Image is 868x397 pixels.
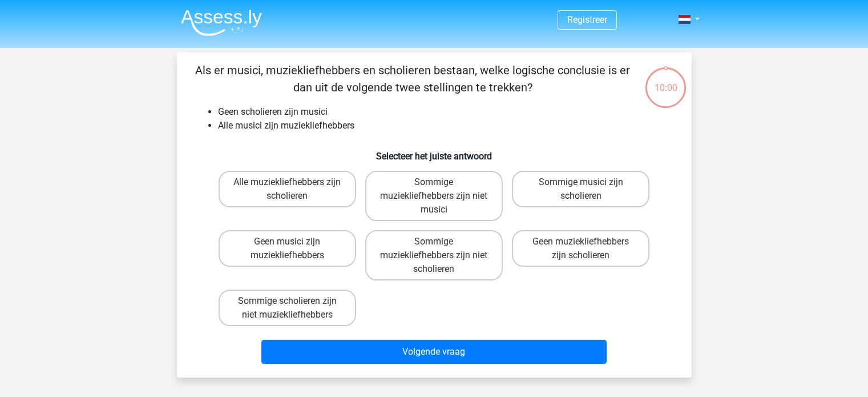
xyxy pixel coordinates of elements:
[365,230,503,280] label: Sommige muziekliefhebbers zijn niet scholieren
[219,230,356,267] label: Geen musici zijn muziekliefhebbers
[219,290,356,326] label: Sommige scholieren zijn niet muziekliefhebbers
[195,142,673,162] h6: Selecteer het juiste antwoord
[512,171,649,207] label: Sommige musici zijn scholieren
[218,119,673,133] li: Alle musici zijn muziekliefhebbers
[218,105,673,119] li: Geen scholieren zijn musici
[644,66,687,95] div: 10:00
[261,340,607,364] button: Volgende vraag
[365,171,503,221] label: Sommige muziekliefhebbers zijn niet musici
[512,230,649,267] label: Geen muziekliefhebbers zijn scholieren
[195,62,631,96] p: Als er musici, muziekliefhebbers en scholieren bestaan, welke logische conclusie is er dan uit de...
[181,9,262,36] img: Assessly
[567,14,607,25] a: Registreer
[219,171,356,207] label: Alle muziekliefhebbers zijn scholieren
